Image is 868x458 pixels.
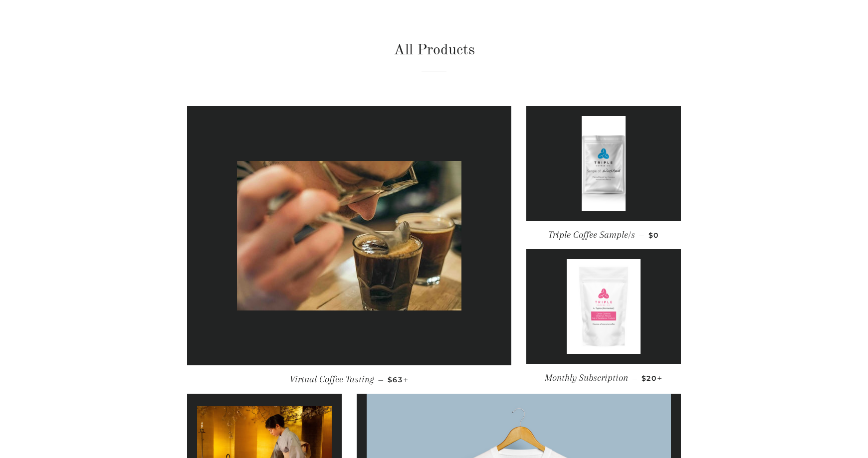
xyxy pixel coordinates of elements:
[187,106,511,365] a: Virtual Coffee Tasting
[649,231,659,240] span: $0
[548,229,635,240] span: Triple Coffee Sample/s
[290,374,374,385] span: Virtual Coffee Tasting
[567,259,641,354] img: Monthly Subscription
[582,116,626,211] img: Triple Coffee Sample/s-Triple Coffee Co.
[526,364,681,392] a: Monthly Subscription — $20
[642,374,662,383] span: $20
[526,221,681,249] a: Triple Coffee Sample/s — $0
[632,374,638,383] span: —
[545,372,628,383] span: Monthly Subscription
[388,375,409,384] span: $63
[237,161,461,310] img: Virtual Coffee Tasting
[526,249,681,364] a: Monthly Subscription
[378,375,384,384] span: —
[526,106,681,221] a: Triple Coffee Sample/s-Triple Coffee Co.
[187,365,511,394] a: Virtual Coffee Tasting — $63
[639,231,645,240] span: —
